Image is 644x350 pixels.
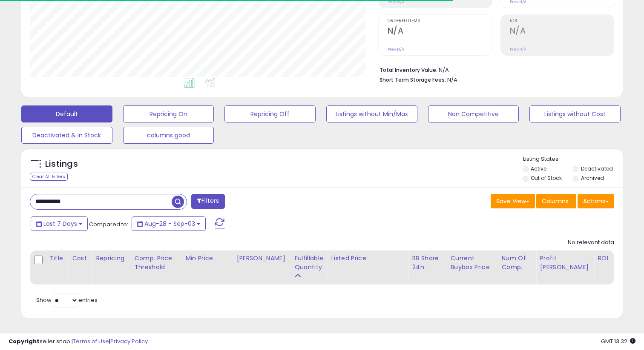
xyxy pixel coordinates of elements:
[388,47,404,52] small: Prev: N/A
[43,219,77,228] span: Last 7 Days
[379,64,608,74] li: N/A
[30,173,68,181] div: Clear All Filters
[72,254,89,263] div: Cost
[331,254,405,263] div: Listed Price
[531,174,562,182] label: Out of Stock
[236,254,287,263] div: [PERSON_NAME]
[568,239,614,247] div: No relevant data
[540,254,590,272] div: Profit [PERSON_NAME]
[510,26,614,37] h2: N/A
[447,76,457,84] span: N/A
[428,105,519,122] button: Non Competitive
[388,19,492,23] span: Ordered Items
[491,194,535,208] button: Save View
[581,174,604,182] label: Archived
[9,337,40,345] strong: Copyright
[294,254,324,272] div: Fulfillable Quantity
[49,254,65,263] div: Title
[388,26,492,37] h2: N/A
[36,296,98,304] span: Show: entries
[45,158,78,170] h5: Listings
[412,254,443,272] div: BB Share 24h.
[134,254,178,272] div: Comp. Price Threshold
[581,165,613,172] label: Deactivated
[132,216,206,231] button: Aug-28 - Sep-03
[144,219,195,228] span: Aug-28 - Sep-03
[379,66,437,74] b: Total Inventory Value:
[510,47,526,52] small: Prev: N/A
[21,127,112,144] button: Deactivated & In Stock
[531,165,546,172] label: Active
[185,254,229,263] div: Min Price
[379,76,446,83] b: Short Term Storage Fees:
[31,216,88,231] button: Last 7 Days
[9,338,148,346] div: seller snap | |
[510,19,614,23] span: ROI
[542,197,569,205] span: Columns
[501,254,532,272] div: Num of Comp.
[578,194,614,208] button: Actions
[601,337,635,345] span: 2025-09-11 13:32 GMT
[450,254,494,272] div: Current Buybox Price
[536,194,576,208] button: Columns
[191,194,224,209] button: Filters
[529,105,621,122] button: Listings without Cost
[523,155,623,163] p: Listing States:
[224,105,316,122] button: Repricing Off
[73,337,109,345] a: Terms of Use
[89,220,128,228] span: Compared to:
[123,127,214,144] button: columns good
[21,105,112,122] button: Default
[96,254,127,263] div: Repricing
[123,105,214,122] button: Repricing On
[326,105,417,122] button: Listings without Min/Max
[598,254,629,263] div: ROI
[110,337,148,345] a: Privacy Policy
